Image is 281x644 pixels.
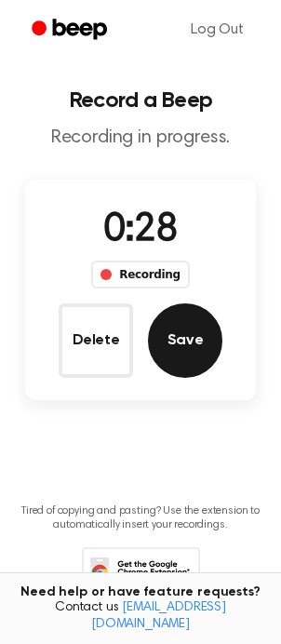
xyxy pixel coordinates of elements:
p: Tired of copying and pasting? Use the extension to automatically insert your recordings. [15,504,266,532]
div: Recording [91,261,189,288]
a: Log Out [172,7,262,52]
button: Delete Audio Record [59,303,133,378]
span: Contact us [11,600,270,633]
h1: Record a Beep [15,89,266,112]
span: 0:28 [103,211,178,250]
a: [EMAIL_ADDRESS][DOMAIN_NAME] [91,601,226,631]
p: Recording in progress. [15,127,266,150]
button: Save Audio Record [148,303,222,378]
a: Beep [19,12,124,48]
